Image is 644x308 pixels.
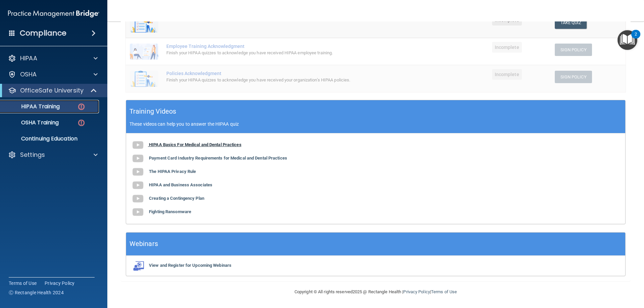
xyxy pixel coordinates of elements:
[131,165,145,179] img: gray_youtube_icon.38fcd6cc.png
[635,34,637,43] div: 2
[20,151,45,159] p: Settings
[9,280,37,287] a: Terms of Use
[149,169,196,174] b: The HIPAA Privacy Rule
[8,151,98,159] a: Settings
[20,28,66,38] h4: Compliance
[131,261,145,271] img: webinarIcon.c7ebbf15.png
[8,54,98,62] a: HIPAA
[253,281,498,303] div: Copyright © All rights reserved 2025 @ Rectangle Health | |
[149,182,212,187] b: HIPAA and Business Associates
[166,71,406,76] div: Policies Acknowledgment
[129,121,622,127] p: These videos can help you to answer the HIPAA quiz
[618,30,637,50] button: Open Resource Center, 2 new notifications
[131,192,145,205] img: gray_youtube_icon.38fcd6cc.png
[20,54,37,62] p: HIPAA
[131,179,145,192] img: gray_youtube_icon.38fcd6cc.png
[149,142,241,147] b: HIPAA Basics For Medical and Dental Practices
[131,138,145,152] img: gray_youtube_icon.38fcd6cc.png
[45,280,75,287] a: Privacy Policy
[20,70,37,78] p: OSHA
[555,44,592,56] button: Sign Policy
[403,289,430,294] a: Privacy Policy
[431,289,457,294] a: Terms of Use
[166,44,406,49] div: Employee Training Acknowledgment
[77,103,86,111] img: danger-circle.6113f641.png
[8,7,99,20] img: PMB logo
[9,289,64,296] span: Ⓒ Rectangle Health 2024
[149,209,191,214] b: Fighting Ransomware
[149,156,287,161] b: Payment Card Industry Requirements for Medical and Dental Practices
[129,106,176,117] h5: Training Videos
[4,103,60,110] p: HIPAA Training
[77,119,86,127] img: danger-circle.6113f641.png
[8,70,98,78] a: OSHA
[8,86,97,95] a: OfficeSafe University
[149,196,204,201] b: Creating a Contingency Plan
[149,263,231,268] b: View and Register for Upcoming Webinars
[4,119,59,126] p: OSHA Training
[555,16,587,29] button: Take Quiz
[4,135,96,142] p: Continuing Education
[131,152,145,165] img: gray_youtube_icon.38fcd6cc.png
[166,76,406,84] div: Finish your HIPAA quizzes to acknowledge you have received your organization’s HIPAA policies.
[166,49,406,57] div: Finish your HIPAA quizzes to acknowledge you have received HIPAA employee training.
[131,205,145,219] img: gray_youtube_icon.38fcd6cc.png
[129,238,158,250] h5: Webinars
[20,86,84,95] p: OfficeSafe University
[555,71,592,83] button: Sign Policy
[492,42,522,53] span: Incomplete
[610,262,636,287] iframe: Drift Widget Chat Controller
[492,69,522,80] span: Incomplete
